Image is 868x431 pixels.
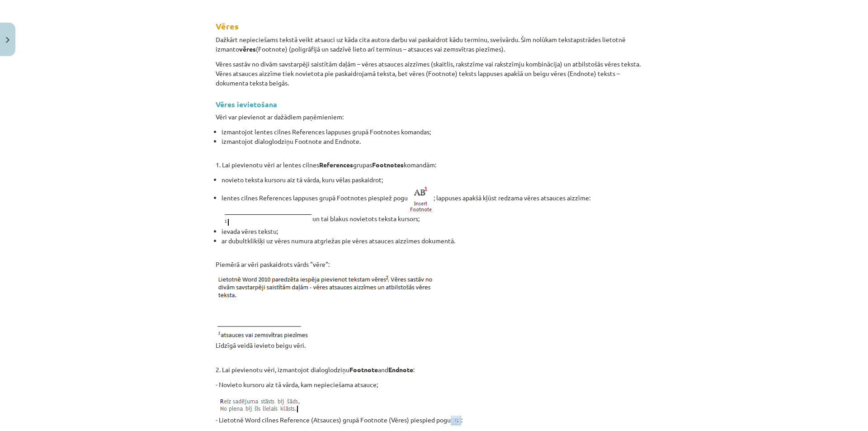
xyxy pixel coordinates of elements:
[216,341,652,350] p: Līdzīgā veidā ievieto beigu vēri.
[222,137,652,146] li: izmantojot dialoglodziņu Footnote and Endnote.
[222,236,652,246] li: ar dubultklikšķi uz vēres numura atgriežas pie vēres atsauces aizzīmes dokumentā.
[216,415,652,426] p: - Lietotnē Word cilnes Reference (Atsauces) grupā Footnote (Vēres) piespied pogu :
[408,185,434,213] img: 1
[216,112,652,122] p: Vēri var pievienot ar dažādiem paņēmieniem:
[222,185,652,227] li: lentes cilnes References lappuses grupā Footnotes piespiež pogu ; lappuses apakšā kļūst redzama v...
[6,37,9,43] img: icon-close-lesson-0947bae3869378f0d4975bcd49f059093ad1ed9edebbc8119c70593378902aed.svg
[216,99,277,109] strong: Vēres ievietošana
[372,161,404,169] strong: Footnotes
[216,380,652,389] p: - Novieto kursoru aiz tā vārda, kam nepieciešama atsauce;
[216,35,652,54] p: Dažkārt nepieciešams tekstā veikt atsauci uz kāda cita autora darbu vai paskaidrot kādu terminu, ...
[222,127,652,137] li: izmantojot lentes cilnes References lappuses grupā Footnotes komandas;
[216,365,652,374] p: 2. Lai pievienotu vēri, izmantojot dialoglodziņu and :
[216,21,239,31] strong: Vēres
[216,59,652,88] p: Vēres sastāv no divām savstarpēji saistītām daļām – vēres atsauces aizzīmes (skaitlis, rakstzīme ...
[349,365,378,374] strong: Footnote
[216,160,652,170] p: 1. Lai pievienotu vēri ar lentes cilnes grupas komandām:
[222,213,312,227] img: 2
[222,227,652,236] li: ievada vēres tekstu;
[319,161,353,169] strong: References
[239,45,256,53] strong: vēres
[222,175,652,185] li: novieto teksta kursoru aiz tā vārda, kuru vēlas paskaidrot;
[216,250,652,269] p: Piemērā ar vēri paskaidrots vārds "vēre":
[216,275,435,341] img: 3
[388,365,413,374] strong: Endnote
